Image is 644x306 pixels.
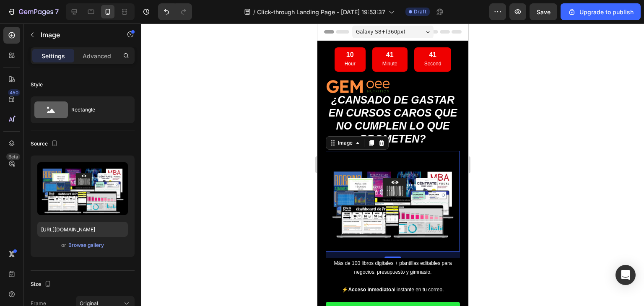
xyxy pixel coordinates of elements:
[8,278,143,305] a: ¡Obtener Oferta!
[55,7,59,17] p: 7
[41,30,112,40] p: Image
[37,162,128,215] img: preview-image
[31,138,60,150] div: Source
[8,89,20,96] div: 450
[61,240,66,250] span: or
[615,265,636,285] div: Open Intercom Messenger
[42,52,65,60] p: Settings
[37,222,128,237] input: https://example.com/image.jpg
[71,100,122,119] div: Rectangle
[317,23,468,306] iframe: Design area
[414,8,426,16] span: Draft
[568,8,634,16] div: Upgrade to publish
[31,81,43,88] div: Style
[83,52,111,60] p: Advanced
[257,8,385,16] span: Click-through Landing Page - [DATE] 19:53:37
[68,241,104,249] div: Browse gallery
[530,3,557,20] button: Save
[3,3,62,20] button: 7
[253,8,255,16] span: /
[561,3,641,20] button: Upgrade to publish
[158,3,192,20] div: Undo/Redo
[537,8,551,16] span: Save
[6,153,20,160] div: Beta
[31,279,53,290] div: Size
[68,241,104,249] button: Browse gallery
